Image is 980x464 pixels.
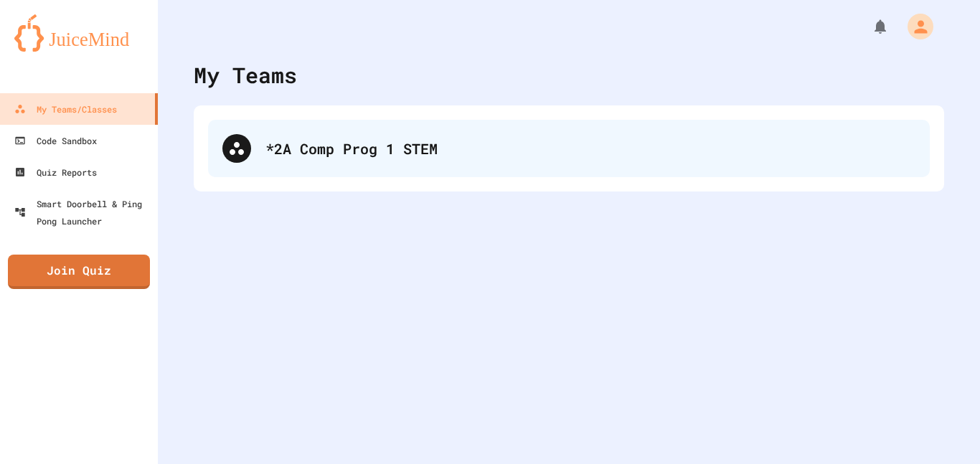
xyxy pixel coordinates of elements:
img: logo-orange.svg [14,14,143,52]
div: My Notifications [845,14,892,39]
a: Join Quiz [8,255,150,289]
div: Quiz Reports [14,164,97,181]
div: Code Sandbox [14,132,97,149]
div: Smart Doorbell & Ping Pong Launcher [14,195,152,229]
div: My Teams/Classes [14,100,117,118]
div: *2A Comp Prog 1 STEM [208,120,930,177]
div: My Account [892,10,937,43]
div: *2A Comp Prog 1 STEM [265,138,915,159]
div: My Teams [194,59,297,91]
